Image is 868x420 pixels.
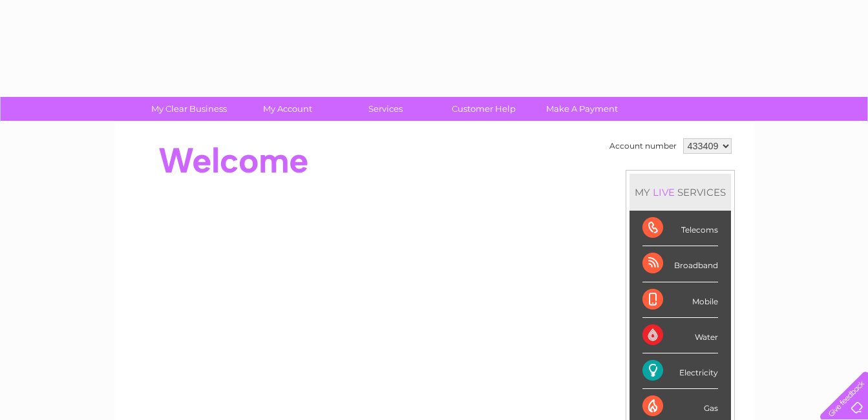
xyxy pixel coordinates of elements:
div: Electricity [642,353,718,389]
a: Make A Payment [529,97,635,121]
td: Account number [606,135,680,157]
a: My Clear Business [136,97,242,121]
div: Water [642,318,718,353]
a: Services [332,97,439,121]
a: My Account [234,97,341,121]
div: MY SERVICES [630,174,731,211]
div: Broadband [642,246,718,282]
div: LIVE [650,186,677,198]
div: Mobile [642,282,718,318]
div: Telecoms [642,211,718,246]
a: Customer Help [430,97,537,121]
